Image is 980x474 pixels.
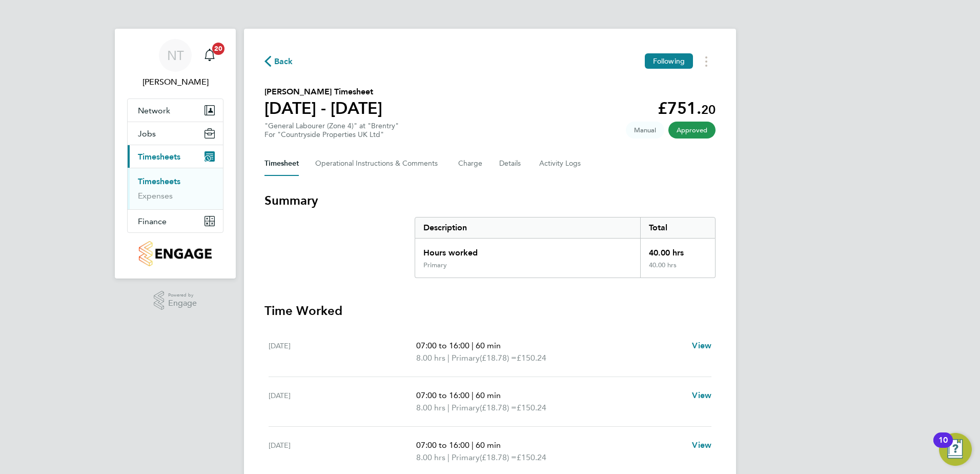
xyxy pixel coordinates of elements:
span: This timesheet was manually created. [626,122,664,139]
button: Operational Instructions & Comments [315,151,442,176]
button: Details [499,151,523,176]
div: [DATE] [269,389,416,414]
div: 40.00 hrs [640,239,715,261]
span: 8.00 hrs [416,452,445,462]
a: View [692,439,711,451]
button: Timesheet [264,151,299,176]
span: Primary [452,352,480,364]
button: Open Resource Center, 10 new notifications [939,433,972,466]
span: 8.00 hrs [416,353,445,363]
span: | [472,341,474,350]
button: Jobs [128,122,223,145]
h3: Time Worked [264,303,716,319]
button: Charge [458,151,483,176]
button: Timesheets [128,145,223,168]
div: 40.00 hrs [640,261,715,278]
span: 20 [701,102,716,117]
div: [DATE] [269,340,416,364]
span: Network [138,106,170,115]
div: 10 [938,440,948,453]
span: Primary [452,402,480,414]
div: Description [415,218,640,238]
span: Timesheets [138,152,180,162]
a: NT[PERSON_NAME] [127,39,223,88]
span: 60 min [476,341,501,350]
span: (£18.78) = [480,403,517,412]
div: Total [640,218,715,238]
a: 20 [199,39,220,72]
h1: [DATE] - [DATE] [264,98,382,118]
span: This timesheet has been approved. [668,122,716,139]
div: For "Countryside Properties UK Ltd" [264,130,399,139]
span: | [472,440,474,450]
span: 07:00 to 16:00 [416,341,469,350]
div: Hours worked [415,239,640,261]
img: countryside-properties-logo-retina.png [139,241,211,266]
span: £150.24 [517,353,546,363]
a: View [692,389,711,402]
span: | [447,452,450,462]
span: Engage [168,299,197,308]
span: 20 [212,43,224,55]
a: Expenses [138,191,173,201]
span: (£18.78) = [480,452,517,462]
a: Go to home page [127,241,223,266]
span: 07:00 to 16:00 [416,440,469,450]
span: 60 min [476,390,501,400]
a: View [692,340,711,352]
app-decimal: £751. [658,98,716,118]
div: Summary [415,217,716,278]
span: (£18.78) = [480,353,517,363]
button: Activity Logs [539,151,582,176]
a: Powered byEngage [154,291,197,310]
div: Timesheets [128,168,223,209]
span: Finance [138,216,167,226]
h2: [PERSON_NAME] Timesheet [264,86,382,98]
a: Timesheets [138,176,180,186]
span: | [472,390,474,400]
span: View [692,390,711,400]
span: NT [167,49,184,62]
button: Finance [128,210,223,232]
button: Back [264,55,293,68]
button: Timesheets Menu [697,53,716,69]
div: Primary [423,261,447,269]
span: Back [274,55,293,68]
div: "General Labourer (Zone 4)" at "Brentry" [264,122,399,139]
span: Following [653,56,685,66]
span: 60 min [476,440,501,450]
span: Primary [452,451,480,464]
span: Jobs [138,129,156,139]
span: £150.24 [517,452,546,462]
span: View [692,341,711,350]
span: 8.00 hrs [416,403,445,412]
span: £150.24 [517,403,546,412]
span: 07:00 to 16:00 [416,390,469,400]
div: [DATE] [269,439,416,464]
button: Network [128,99,223,122]
span: Powered by [168,291,197,300]
span: View [692,440,711,450]
button: Following [645,53,693,69]
nav: Main navigation [115,29,236,279]
span: Nick Theaker [127,76,223,88]
h3: Summary [264,192,716,209]
span: | [447,353,450,363]
span: | [447,403,450,412]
